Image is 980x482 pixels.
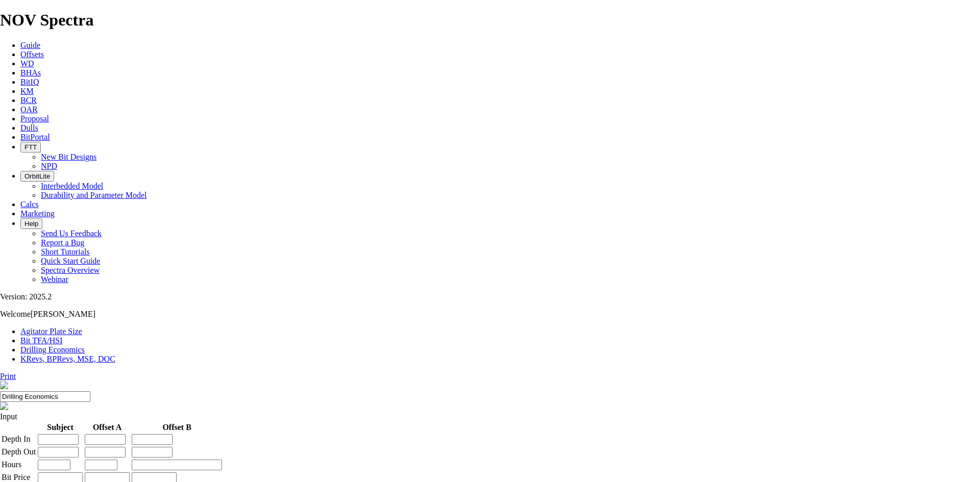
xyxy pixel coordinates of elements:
[20,133,50,141] a: BitPortal
[20,105,38,114] a: OAR
[24,220,38,227] span: Help
[20,327,82,336] a: Agitator Plate Size
[20,41,40,49] a: Guide
[20,354,115,363] a: KRevs, BPRevs, MSE, DOC
[20,336,63,345] a: Bit TFA/HSI
[20,50,44,59] a: Offsets
[41,162,57,170] a: NPD
[20,114,49,123] a: Proposal
[20,209,55,218] a: Marketing
[131,422,223,433] th: Offset B
[41,247,90,256] a: Short Tutorials
[1,446,36,458] td: Depth Out
[41,266,100,274] a: Spectra Overview
[41,275,68,284] a: Webinar
[1,434,36,445] td: Depth In
[20,123,38,132] a: Dulls
[37,422,83,433] th: Subject
[24,143,37,151] span: FTT
[20,142,41,153] button: FTT
[24,172,50,180] span: OrbitLite
[20,59,34,68] a: WD
[41,182,103,190] a: Interbedded Model
[20,345,85,354] a: Drilling Economics
[20,200,39,209] a: Calcs
[20,218,42,229] button: Help
[20,171,54,182] button: OrbitLite
[41,153,96,161] a: New Bit Designs
[20,68,41,77] a: BHAs
[20,96,37,105] a: BCR
[1,459,36,471] td: Hours
[41,257,100,265] a: Quick Start Guide
[41,191,147,199] a: Durability and Parameter Model
[20,78,39,86] a: BitIQ
[20,87,34,95] a: KM
[41,229,102,238] a: Send Us Feedback
[84,422,130,433] th: Offset A
[31,310,95,318] span: [PERSON_NAME]
[41,238,84,247] a: Report a Bug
